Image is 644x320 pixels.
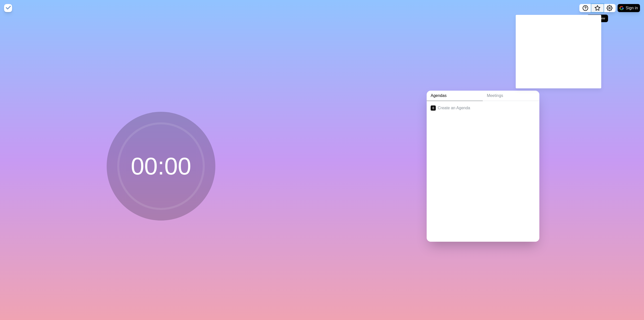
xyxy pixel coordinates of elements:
[618,4,640,12] button: Sign in
[603,4,616,12] button: Settings
[620,6,624,10] img: google logo
[483,91,539,101] a: Meetings
[427,101,539,115] a: Create an Agenda
[4,4,12,12] img: timeblocks logo
[591,4,603,12] button: What’s new
[427,91,483,101] a: Agendas
[579,4,591,12] button: Help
